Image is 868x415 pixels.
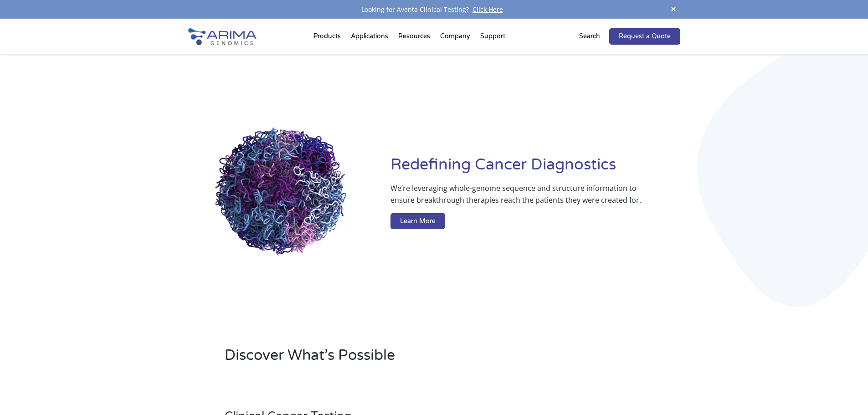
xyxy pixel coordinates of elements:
[390,213,445,230] a: Learn More
[390,154,680,182] h1: Redefining Cancer Diagnostics
[822,371,868,415] iframe: Chat Widget
[188,4,680,15] div: Looking for Aventa Clinical Testing?
[188,28,257,45] img: Arima-Genomics-logo
[609,28,680,45] a: Request a Quote
[390,182,643,213] p: We’re leveraging whole-genome sequence and structure information to ensure breakthrough therapies...
[225,345,550,373] h2: Discover What’s Possible
[579,31,600,42] p: Search
[469,5,507,14] a: Click Here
